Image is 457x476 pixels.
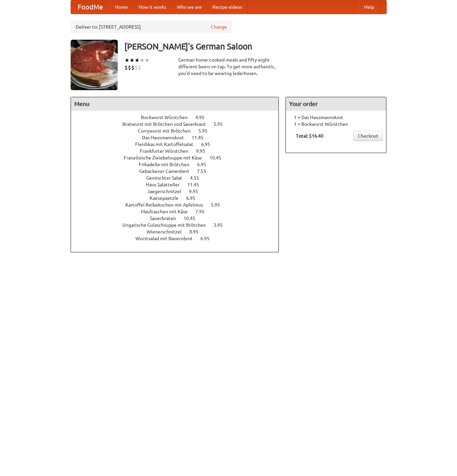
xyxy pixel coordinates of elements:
li: ★ [129,57,135,64]
li: ★ [124,57,129,64]
a: Maultaschen mit Käse 7.95 [141,209,217,214]
h4: Menu [71,97,279,111]
span: 4.55 [190,175,206,181]
a: Frikadelle mit Brötchen 6.95 [139,162,219,167]
span: 6.95 [201,142,217,147]
span: Gebackener Camenbert [139,169,196,174]
li: ★ [145,57,150,64]
span: Frikadelle mit Brötchen [139,162,196,167]
span: Bockwurst Würstchen [141,115,194,120]
span: 5.95 [211,202,227,208]
a: Wienerschnitzel 8.95 [147,229,211,234]
span: Sauerbraten [150,216,183,221]
a: Currywurst mit Brötchen 5.95 [138,128,220,134]
a: How it works [133,0,172,14]
a: Gebackener Camenbert 7.55 [139,169,219,174]
a: Bockwurst Würstchen 4.95 [141,115,217,120]
span: Fleishkas mit Kartoffelsalat [135,142,200,147]
span: 5.95 [198,128,214,134]
li: 1 × Das Hausmannskost [289,114,383,121]
a: Gemischter Salat 4.55 [146,175,212,181]
a: Who we are [172,0,207,14]
li: ★ [135,57,140,64]
span: 5.95 [214,121,229,127]
a: FoodMe [71,0,110,14]
li: $ [131,64,135,71]
a: Ungarische Gulaschsuppe mit Brötchen 3.95 [122,222,235,228]
b: Total: $16.40 [296,133,323,139]
span: 11.45 [192,135,210,140]
a: Das Hausmannskost 11.45 [142,135,216,140]
span: 10.45 [184,216,202,221]
a: Wurstsalad mit Bauernbrot 6.95 [136,236,222,241]
span: Bratwurst mit Brötchen und Sauerkraut [122,121,213,127]
span: 9.95 [189,189,205,194]
span: Ungarische Gulaschsuppe mit Brötchen [122,222,213,228]
span: Gemischter Salat [146,175,189,181]
span: 6.95 [200,236,216,241]
li: 1 × Bockwurst Würstchen [289,121,383,127]
a: Kartoffel Reibekuchen mit Apfelmus 5.95 [125,202,232,208]
span: Wienerschnitzel [147,229,188,234]
span: Das Hausmannskost [142,135,191,140]
li: $ [124,64,128,71]
span: Frankfurter Würstchen [140,148,195,154]
span: Wurstsalad mit Bauernbrot [136,236,199,241]
a: Bratwurst mit Brötchen und Sauerkraut 5.95 [122,121,235,127]
span: 7.95 [195,209,211,214]
span: 10.45 [210,155,228,160]
a: Help [359,0,380,14]
a: Sauerbraten 10.45 [150,216,208,221]
span: 9.95 [196,148,212,154]
span: Französische Zwiebelsuppe mit Käse [124,155,208,160]
div: German home-cooked meals and fifty-eight different beers on tap. To get more authentic, you'd nee... [178,57,279,77]
a: Französische Zwiebelsuppe mit Käse 10.45 [124,155,234,160]
span: 6.95 [197,162,213,167]
span: Maultaschen mit Käse [141,209,194,214]
span: Currywurst mit Brötchen [138,128,197,134]
span: Haus Salatteller [146,182,186,187]
a: Kaesepaetzle 6.95 [150,195,208,201]
span: 11.45 [187,182,206,187]
li: $ [128,64,131,71]
span: Kartoffel Reibekuchen mit Apfelmus [125,202,210,208]
li: $ [135,64,138,71]
li: ★ [140,57,145,64]
img: angular.jpg [71,40,118,90]
a: Change [211,24,227,30]
a: Fleishkas mit Kartoffelsalat 6.95 [135,142,223,147]
span: Kaesepaetzle [150,195,185,201]
a: Haus Salatteller 11.45 [146,182,212,187]
span: Jaegerschnitzel [147,189,188,194]
a: Jaegerschnitzel 9.95 [147,189,211,194]
a: Home [110,0,133,14]
a: Recipe videos [207,0,247,14]
a: Frankfurter Würstchen 9.95 [140,148,218,154]
span: 3.95 [214,222,229,228]
div: Deliver to: [STREET_ADDRESS] [71,21,232,33]
h3: [PERSON_NAME]'s German Saloon [124,40,387,53]
a: Checkout [353,131,383,141]
h4: Your order [286,97,386,111]
span: 7.55 [197,169,213,174]
span: 4.95 [195,115,211,120]
li: $ [138,64,141,71]
span: 8.95 [189,229,205,234]
span: 6.95 [186,195,202,201]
